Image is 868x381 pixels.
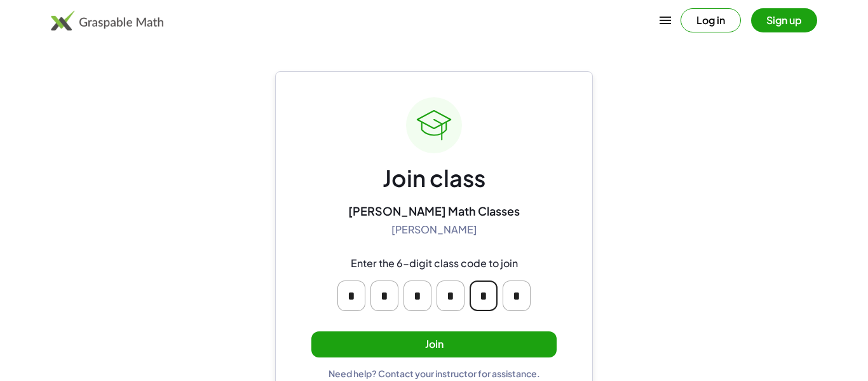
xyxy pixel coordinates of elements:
input: Please enter OTP character 1 [337,281,365,311]
input: Please enter OTP character 2 [370,281,398,311]
div: Need help? Contact your instructor for assistance. [329,368,540,379]
div: [PERSON_NAME] [391,223,477,237]
button: Join [311,331,557,357]
input: Please enter OTP character 6 [503,281,531,311]
input: Please enter OTP character 5 [470,281,498,311]
div: Enter the 6-digit class code to join [351,257,518,270]
button: Sign up [751,8,817,32]
button: Log in [681,8,741,32]
input: Please enter OTP character 3 [403,281,431,311]
div: Join class [383,163,485,193]
div: [PERSON_NAME] Math Classes [348,204,520,218]
input: Please enter OTP character 4 [437,281,465,311]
